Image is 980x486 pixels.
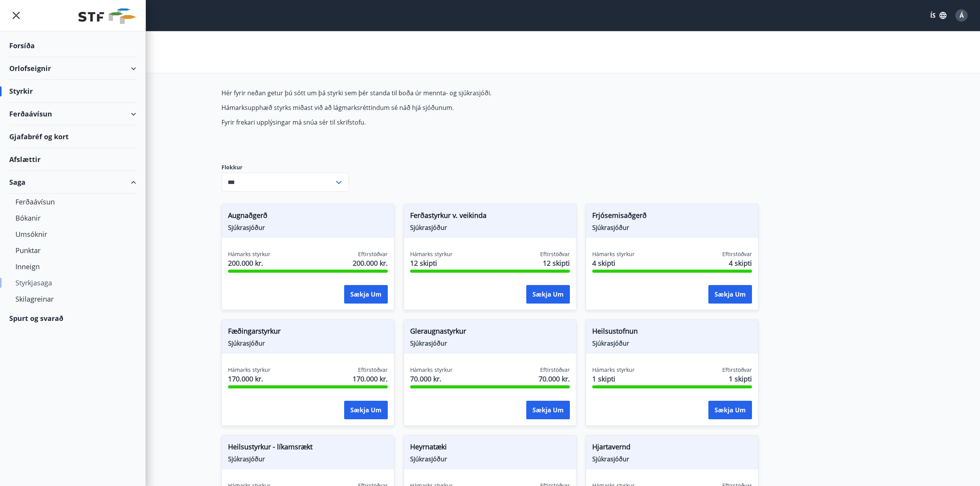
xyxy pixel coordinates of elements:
[592,210,752,223] span: Frjósemisaðgerð
[722,250,752,258] span: Eftirstöðvar
[926,8,951,22] button: ÍS
[540,250,570,258] span: Eftirstöðvar
[722,366,752,374] span: Eftirstöðvar
[729,374,752,384] span: 1 skipti
[228,366,270,374] span: Hámarks styrkur
[9,125,136,148] div: Gjafabréf og kort
[228,442,388,455] span: Heilsustyrkur - líkamsrækt
[15,275,130,291] div: Styrkjasaga
[592,455,752,463] span: Sjúkrasjóður
[344,401,388,419] button: Sækja um
[592,250,635,258] span: Hámarks styrkur
[9,307,136,329] div: Spurt og svarað
[221,103,586,112] p: Hámarksupphæð styrks miðast við að lágmarksréttindum sé náð hjá sjóðunum.
[15,226,130,242] div: Umsóknir
[353,258,388,268] span: 200.000 kr.
[228,250,270,258] span: Hámarks styrkur
[526,401,570,419] button: Sækja um
[221,118,586,127] p: Fyrir frekari upplýsingar má snúa sér til skrifstofu.
[9,103,136,125] div: Ferðaávísun
[410,366,453,374] span: Hámarks styrkur
[539,374,570,384] span: 70.000 kr.
[353,374,388,384] span: 170.000 kr.
[15,291,130,307] div: Skilagreinar
[592,442,752,455] span: Hjartavernd
[228,210,388,223] span: Augnaðgerð
[228,455,388,463] span: Sjúkrasjóður
[344,285,388,304] button: Sækja um
[9,80,136,103] div: Styrkir
[592,258,635,268] span: 4 skipti
[9,34,136,57] div: Forsíða
[9,148,136,171] div: Afslættir
[729,258,752,268] span: 4 skipti
[358,366,388,374] span: Eftirstöðvar
[592,339,752,348] span: Sjúkrasjóður
[543,258,570,268] span: 12 skipti
[952,6,971,25] button: Á
[592,223,752,232] span: Sjúkrasjóður
[9,57,136,80] div: Orlofseignir
[228,223,388,232] span: Sjúkrasjóður
[708,401,752,419] button: Sækja um
[410,250,453,258] span: Hámarks styrkur
[410,326,570,339] span: Gleraugnastyrkur
[592,366,635,374] span: Hámarks styrkur
[9,8,23,22] button: menu
[410,210,570,223] span: Ferðastyrkur v. veikinda
[221,89,586,97] p: Hér fyrir neðan getur þú sótt um þá styrki sem þér standa til boða úr mennta- og sjúkrasjóði.
[15,242,130,258] div: Punktar
[228,374,270,384] span: 170.000 kr.
[960,11,964,20] span: Á
[9,171,136,194] div: Saga
[410,223,570,232] span: Sjúkrasjóður
[410,455,570,463] span: Sjúkrasjóður
[592,326,752,339] span: Heilsustofnun
[228,258,270,268] span: 200.000 kr.
[228,339,388,348] span: Sjúkrasjóður
[228,326,388,339] span: Fæðingarstyrkur
[15,194,130,210] div: Ferðaávísun
[15,210,130,226] div: Bókanir
[410,258,453,268] span: 12 skipti
[540,366,570,374] span: Eftirstöðvar
[410,442,570,455] span: Heyrnatæki
[15,258,130,275] div: Inneign
[592,374,635,384] span: 1 skipti
[410,339,570,348] span: Sjúkrasjóður
[358,250,388,258] span: Eftirstöðvar
[221,164,349,171] label: Flokkur
[526,285,570,304] button: Sækja um
[708,285,752,304] button: Sækja um
[78,8,136,24] img: union_logo
[410,374,453,384] span: 70.000 kr.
